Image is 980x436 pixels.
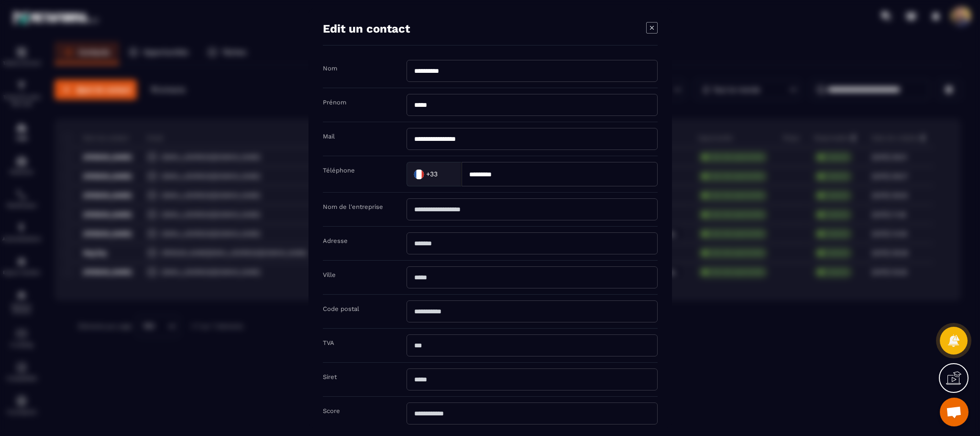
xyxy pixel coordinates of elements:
label: TVA [323,339,334,346]
label: Score [323,407,340,414]
label: Code postal [323,305,359,312]
label: Téléphone [323,167,355,174]
a: Ouvrir le chat [940,398,969,426]
label: Adresse [323,237,348,244]
span: +33 [426,169,437,179]
h4: Edit un contact [323,22,410,35]
label: Nom [323,65,337,72]
input: Search for option [440,167,451,181]
div: Search for option [407,162,462,186]
label: Mail [323,133,335,140]
label: Ville [323,271,336,278]
img: Country Flag [409,164,428,184]
label: Prénom [323,99,346,106]
label: Nom de l'entreprise [323,203,383,210]
label: Siret [323,373,337,380]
